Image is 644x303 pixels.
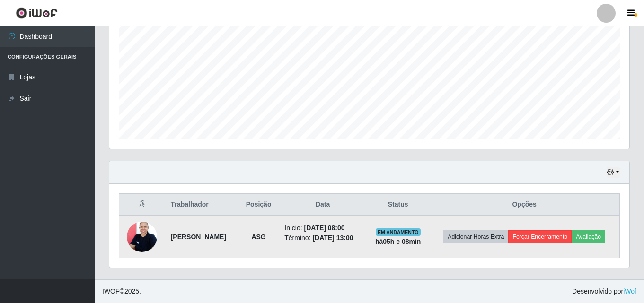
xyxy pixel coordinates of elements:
[102,287,120,295] span: IWOF
[443,230,508,243] button: Adicionar Horas Extra
[304,224,345,232] time: [DATE] 08:00
[376,228,421,236] span: EM ANDAMENTO
[312,234,353,242] time: [DATE] 13:00
[375,238,421,245] strong: há 05 h e 08 min
[165,194,238,216] th: Trabalhador
[572,286,636,296] span: Desenvolvido por
[429,194,619,216] th: Opções
[127,216,157,257] img: 1705883176470.jpeg
[623,287,636,295] a: iWof
[251,233,265,241] strong: ASG
[171,233,226,241] strong: [PERSON_NAME]
[508,230,572,243] button: Forçar Encerramento
[238,194,279,216] th: Posição
[102,286,141,296] span: © 2025 .
[367,194,429,216] th: Status
[284,223,361,233] li: Início:
[279,194,367,216] th: Data
[16,7,58,19] img: CoreUI Logo
[284,233,361,243] li: Término:
[572,230,605,243] button: Avaliação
